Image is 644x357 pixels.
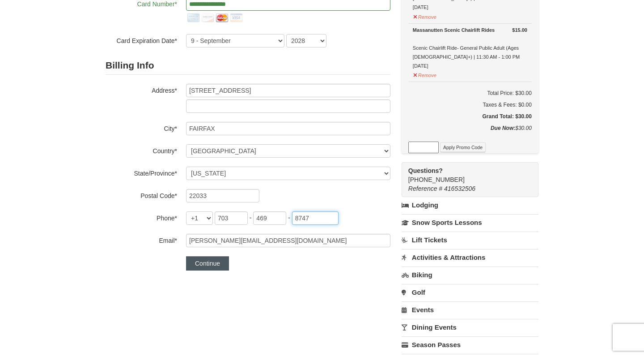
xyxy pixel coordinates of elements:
[440,142,486,152] button: Apply Promo Code
[229,11,243,25] img: visa.png
[402,267,538,283] a: Biking
[402,249,538,266] a: Activities & Attractions
[106,167,177,178] label: State/Province*
[186,234,390,247] input: Email
[186,84,390,97] input: Billing Info
[215,11,229,25] img: mastercard.png
[413,69,437,80] button: Remove
[215,211,248,225] input: xxx
[408,89,532,98] h6: Total Price: $30.00
[106,34,177,45] label: Card Expiration Date*
[408,124,532,142] div: $30.00
[402,232,538,248] a: Lift Tickets
[408,185,442,192] span: Reference #
[200,11,215,25] img: discover.png
[408,166,522,183] span: [PHONE_NUMBER]
[413,26,527,34] div: Massanutten Scenic Chairlift Rides
[250,214,252,221] span: -
[402,301,538,318] a: Events
[292,211,339,225] input: xxxx
[408,112,532,121] h5: Grand Total: $30.00
[106,234,177,245] label: Email*
[106,122,177,133] label: City*
[106,211,177,223] label: Phone*
[106,84,177,95] label: Address*
[408,100,532,109] div: Taxes & Fees: $0.00
[106,189,177,200] label: Postal Code*
[402,197,538,213] a: Lodging
[253,211,286,225] input: xxx
[413,26,527,70] div: Scenic Chairlift Ride- General Public Adult (Ages [DEMOGRAPHIC_DATA]+) | 11:30 AM - 1:00 PM [DATE]
[106,56,390,75] h2: Billing Info
[186,256,229,271] button: Continue
[413,10,437,22] button: Remove
[186,189,259,202] input: Postal Code
[106,144,177,155] label: Country*
[402,319,538,335] a: Dining Events
[444,185,475,192] span: 416532506
[186,122,390,135] input: City
[491,125,515,131] strong: Due Now:
[186,11,200,25] img: amex.png
[408,167,443,174] strong: Questions?
[402,336,538,353] a: Season Passes
[402,214,538,231] a: Snow Sports Lessons
[288,214,290,221] span: -
[402,284,538,301] a: Golf
[512,26,527,34] strong: $15.00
